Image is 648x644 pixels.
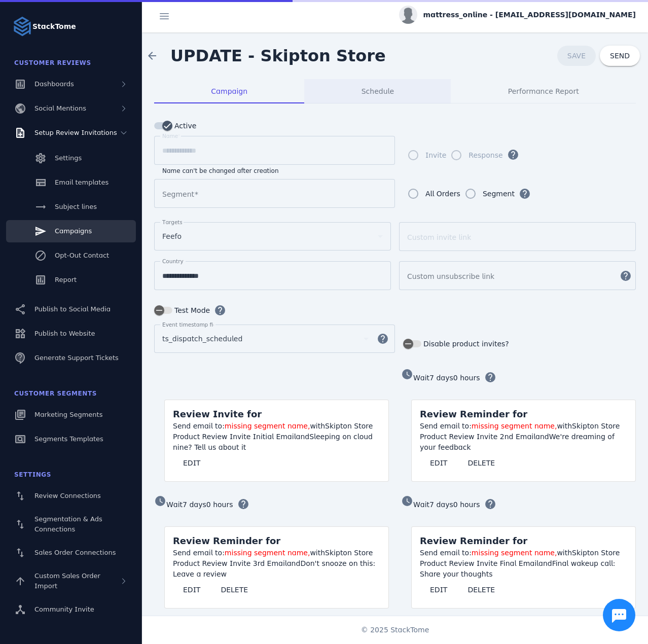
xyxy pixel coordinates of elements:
[6,509,136,540] a: Segmentation & Ads Connections
[535,433,549,441] span: and
[162,190,194,198] mat-label: Segment
[34,515,102,533] span: Segmentation & Ads Connections
[34,411,102,418] span: Marketing Segments
[6,404,136,426] a: Marketing Segments
[210,580,258,600] button: DELETE
[162,333,242,345] span: ts_dispatch_scheduled
[173,409,262,419] span: Review Invite for
[34,492,101,499] span: Review Connections
[173,453,210,473] button: EDIT
[154,495,166,507] mat-icon: watch_later
[472,549,557,557] span: missing segment name,
[401,368,413,380] mat-icon: watch_later
[6,147,136,169] a: Settings
[362,88,394,95] span: Schedule
[453,500,480,509] span: 0 hours
[423,149,446,161] label: Invite
[6,542,136,564] a: Sales Order Connections
[162,270,383,282] input: Country
[225,549,310,557] span: missing segment name,
[183,500,206,509] span: 7 days
[221,586,248,593] span: DELETE
[6,298,136,320] a: Publish to Social Media
[14,471,51,478] span: Settings
[420,453,457,473] button: EDIT
[557,549,572,557] span: with
[170,46,386,65] span: UPDATE - Skipton Store
[211,88,247,95] span: Campaign
[6,428,136,450] a: Segments Templates
[610,52,630,59] span: SEND
[399,6,636,24] button: mattress_online - [EMAIL_ADDRESS][DOMAIN_NAME]
[429,374,453,382] span: 7 days
[481,188,515,200] label: Segment
[371,333,395,345] mat-icon: help
[508,88,579,95] span: Performance Report
[407,272,494,280] mat-label: Custom unsubscribe link
[173,421,380,453] div: Skipton Store Product Review Invite Initial Email Sleeping on cloud nine? Tell us about it
[413,374,429,382] span: Wait
[183,586,200,593] span: EDIT
[172,120,196,132] label: Active
[162,188,387,200] input: Segment
[55,227,92,235] span: Campaigns
[14,59,91,66] span: Customer Reviews
[6,269,136,291] a: Report
[12,16,32,37] img: Logo image
[6,244,136,267] a: Opt-Out Contact
[34,305,111,313] span: Publish to Social Media
[225,422,310,430] span: missing segment name,
[421,338,509,350] label: Disable product invites?
[162,219,183,225] mat-label: Targets
[34,330,95,337] span: Publish to Website
[467,586,495,593] span: DELETE
[399,6,417,24] img: profile.jpg
[55,252,109,259] span: Opt-Out Contact
[420,409,527,419] span: Review Reminder for
[310,549,325,557] span: with
[55,178,109,186] span: Email templates
[162,321,221,328] mat-label: Event timestamp field
[34,605,94,613] span: Community Invite
[55,154,82,162] span: Settings
[420,421,627,453] div: Skipton Store Product Review Invite 2nd Email We're dreaming of your feedback
[6,347,136,369] a: Generate Support Tickets
[34,435,103,443] span: Segments Templates
[6,323,136,345] a: Publish to Website
[538,559,552,567] span: and
[32,21,76,32] strong: StackTome
[173,535,280,546] span: Review Reminder for
[206,500,233,509] span: 0 hours
[557,422,572,430] span: with
[361,625,429,635] span: © 2025 StackTome
[34,354,119,362] span: Generate Support Tickets
[173,548,380,580] div: Skipton Store Product Review Invite 3rd Email Don't snooze on this: Leave a review
[453,374,480,382] span: 0 hours
[600,46,640,66] button: SEND
[287,559,301,567] span: and
[466,149,502,161] label: Response
[420,548,627,580] div: Skipton Store Product Review Invite Final Email Final wakeup call: Share your thoughts
[162,230,182,242] span: Feefo
[423,10,636,20] span: mattress_online - [EMAIL_ADDRESS][DOMAIN_NAME]
[162,165,279,175] mat-hint: Name can't be changed after creation
[172,304,210,316] label: Test Mode
[420,535,527,546] span: Review Reminder for
[425,188,460,200] div: All Orders
[296,433,310,441] span: and
[34,104,86,112] span: Social Mentions
[429,500,453,509] span: 7 days
[6,598,136,621] a: Community Invite
[162,258,184,264] mat-label: Country
[413,500,429,509] span: Wait
[472,422,557,430] span: missing segment name,
[162,133,178,139] mat-label: Name
[420,549,472,557] span: Send email to:
[6,220,136,242] a: Campaigns
[407,233,471,241] mat-label: Custom invite link
[34,129,117,136] span: Setup Review Invitations
[34,549,116,556] span: Sales Order Connections
[430,459,447,467] span: EDIT
[166,500,183,509] span: Wait
[401,495,413,507] mat-icon: watch_later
